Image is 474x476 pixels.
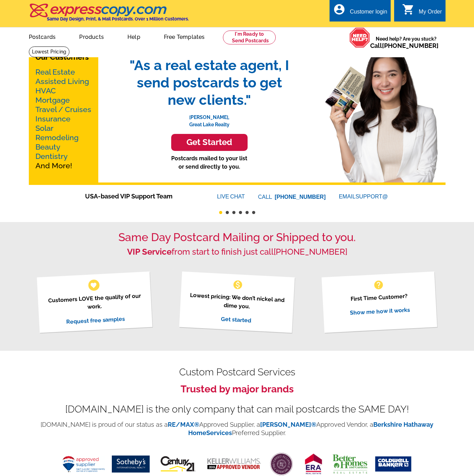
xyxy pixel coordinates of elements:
[219,211,222,214] button: 1 of 6
[45,291,144,313] p: Customers LOVE the quality of our work.
[330,291,428,304] p: First Time Customer?
[333,8,387,16] a: account_circle Customer login
[116,28,151,44] a: Help
[260,421,316,428] a: [PERSON_NAME]®
[252,211,255,214] button: 6 of 6
[35,133,78,142] a: Remodeling
[90,281,97,289] span: favorite
[350,306,410,316] a: Show me how it works
[47,16,189,22] h4: Same Day Design, Print, & Mail Postcards. Over 1 Million Customers.
[419,9,442,18] div: My Order
[350,9,387,18] div: Customer login
[232,211,235,214] button: 3 of 6
[188,291,286,313] p: Lowest pricing: We don’t nickel and dime you.
[29,383,446,395] h3: Trusted by major brands
[29,231,446,244] h1: Same Day Postcard Mailing or Shipped to you.
[356,193,389,201] font: SUPPORT@
[217,193,230,201] font: LIVE
[168,421,199,428] a: RE/MAX®
[274,247,347,257] a: [PHONE_NUMBER]
[370,42,439,49] span: Call
[239,211,242,214] button: 4 of 6
[35,124,53,133] a: Solar
[206,458,261,470] img: keller
[29,247,446,257] h2: from start to finish just call
[29,405,446,414] div: [DOMAIN_NAME] is the only company that can mail postcards the SAME DAY!
[68,28,115,44] a: Products
[157,453,199,475] img: century-21
[339,194,389,199] a: EMAILSUPPORT@
[35,96,70,104] a: Mortgage
[246,211,249,214] button: 5 of 6
[62,456,105,472] img: remax
[333,3,346,16] i: account_circle
[275,194,326,200] a: [PHONE_NUMBER]
[127,247,172,257] strong: VIP Service
[35,143,60,151] a: Beauty
[217,194,245,199] a: LIVECHAT
[123,154,296,171] p: Postcards mailed to your list or send directly to you.
[35,68,75,76] a: Real Estate
[85,192,196,201] span: USA-based VIP Support Team
[35,67,92,170] p: And More!
[373,279,384,290] span: help
[123,134,296,151] a: Get Started
[402,3,415,16] i: shopping_cart
[112,456,150,473] img: sothebys
[226,211,229,214] button: 2 of 6
[402,8,442,16] a: shopping_cart My Order
[29,8,189,22] a: Same Day Design, Print, & Mail Postcards. Over 1 Million Customers.
[29,368,446,376] h2: Custom Postcard Services
[349,27,370,48] img: help
[35,152,68,161] a: Dentistry
[370,35,442,49] span: Need help? Are you stuck?
[35,105,91,114] a: Travel / Cruises
[123,57,296,109] span: "As a real estate agent, I send postcards to get new clients."
[382,42,439,49] a: [PHONE_NUMBER]
[180,137,239,147] h3: Get Started
[35,86,56,95] a: HVAC
[153,28,216,44] a: Free Templates
[18,28,67,44] a: Postcards
[258,193,273,201] font: CALL
[29,420,446,437] p: [DOMAIN_NAME] is proud of our status as a Approved Supplier, a Approved Vendor, a Preferred Suppl...
[123,109,296,128] p: [PERSON_NAME], Great Lake Realty
[35,114,70,123] a: Insurance
[232,279,243,290] span: monetization_on
[35,77,89,86] a: Assisted Living
[66,315,125,325] a: Request free samples
[221,315,251,324] a: Get started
